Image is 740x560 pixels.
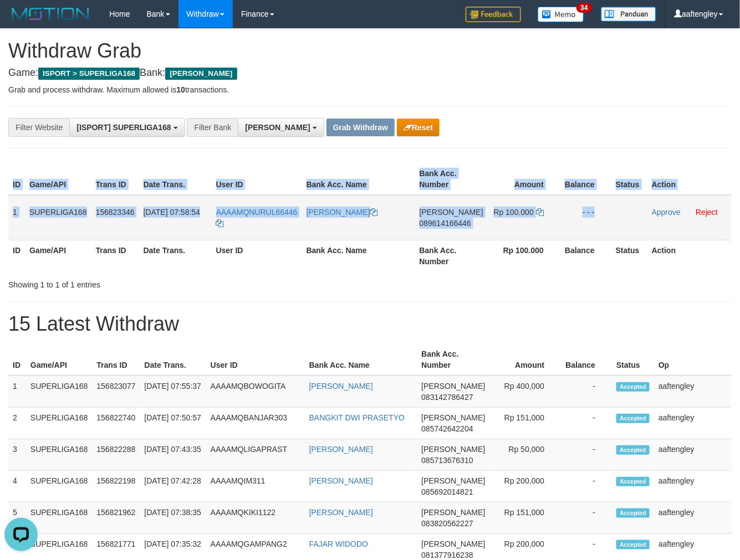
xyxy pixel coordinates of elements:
[8,84,732,95] p: Grab and process withdraw. Maximum allowed is transactions.
[206,344,305,376] th: User ID
[309,508,373,517] a: [PERSON_NAME]
[490,502,562,534] td: Rp 151,000
[488,240,560,271] th: Rp 100.000
[415,240,488,271] th: Bank Acc. Number
[8,195,25,240] td: 1
[140,502,206,534] td: [DATE] 07:38:35
[25,240,91,271] th: Game/API
[561,408,612,439] td: -
[421,413,485,422] span: [PERSON_NAME]
[420,208,483,217] span: [PERSON_NAME]
[212,163,302,195] th: User ID
[8,344,26,376] th: ID
[611,163,647,195] th: Status
[8,68,732,79] h4: Game: Bank:
[212,240,302,271] th: User ID
[206,376,305,408] td: AAAAMQBOWOGITA
[397,119,440,136] button: Reset
[536,208,544,217] a: Copy 100000 to clipboard
[140,344,206,376] th: Date Trans.
[417,344,489,376] th: Bank Acc. Number
[91,240,139,271] th: Trans ID
[8,376,26,408] td: 1
[415,163,488,195] th: Bank Acc. Number
[616,414,650,423] span: Accepted
[488,163,560,195] th: Amount
[696,208,718,217] a: Reject
[38,68,140,80] span: ISPORT > SUPERLIGA168
[92,376,140,408] td: 156823077
[647,163,732,195] th: Action
[421,476,485,485] span: [PERSON_NAME]
[8,439,26,471] td: 3
[611,240,647,271] th: Status
[206,408,305,439] td: AAAAMQBANJAR303
[561,471,612,502] td: -
[206,439,305,471] td: AAAAMQLIGAPRAST
[8,240,25,271] th: ID
[560,195,611,240] td: - - -
[92,439,140,471] td: 156822288
[302,240,415,271] th: Bank Acc. Name
[139,163,212,195] th: Date Trans.
[654,439,732,471] td: aaftengley
[305,344,417,376] th: Bank Acc. Name
[26,471,93,502] td: SUPERLIGA168
[238,118,324,137] button: [PERSON_NAME]
[309,476,373,485] a: [PERSON_NAME]
[302,163,415,195] th: Bank Acc. Name
[561,344,612,376] th: Balance
[140,439,206,471] td: [DATE] 07:43:35
[490,439,562,471] td: Rp 50,000
[654,471,732,502] td: aaftengley
[8,40,732,62] h1: Withdraw Grab
[576,3,591,13] span: 34
[8,6,93,22] img: MOTION_logo.png
[206,471,305,502] td: AAAAMQIM311
[309,445,373,454] a: [PERSON_NAME]
[421,508,485,517] span: [PERSON_NAME]
[4,4,38,38] button: Open LiveChat chat widget
[421,487,473,496] span: Copy 085692014821 to clipboard
[187,118,238,137] div: Filter Bank
[654,408,732,439] td: aaftengley
[326,119,395,136] button: Grab Withdraw
[144,208,200,217] span: [DATE] 07:58:54
[490,471,562,502] td: Rp 200,000
[92,344,140,376] th: Trans ID
[494,208,534,217] span: Rp 100.000
[309,413,405,422] a: BANGKIT DWI PRASETYO
[561,439,612,471] td: -
[26,439,93,471] td: SUPERLIGA168
[8,275,300,290] div: Showing 1 to 1 of 1 entries
[421,551,473,559] span: Copy 081377916238 to clipboard
[8,471,26,502] td: 4
[616,477,650,486] span: Accepted
[91,163,139,195] th: Trans ID
[139,240,212,271] th: Date Trans.
[616,508,650,518] span: Accepted
[26,376,93,408] td: SUPERLIGA168
[216,208,298,217] span: AAAAMQNURUL66446
[560,240,611,271] th: Balance
[421,382,485,391] span: [PERSON_NAME]
[176,85,185,94] strong: 10
[420,219,471,228] span: Copy 089614166446 to clipboard
[140,471,206,502] td: [DATE] 07:42:28
[25,163,91,195] th: Game/API
[421,393,473,402] span: Copy 083142786427 to clipboard
[421,424,473,433] span: Copy 085742642204 to clipboard
[69,118,185,137] button: [ISPORT] SUPERLIGA168
[8,408,26,439] td: 2
[616,382,650,392] span: Accepted
[421,540,485,548] span: [PERSON_NAME]
[538,7,584,22] img: Button%20Memo.svg
[92,471,140,502] td: 156822198
[309,540,369,548] a: FAJAR WIDODO
[652,208,681,217] a: Approve
[612,344,654,376] th: Status
[92,502,140,534] td: 156821962
[421,456,473,465] span: Copy 085713676310 to clipboard
[616,445,650,455] span: Accepted
[140,408,206,439] td: [DATE] 07:50:57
